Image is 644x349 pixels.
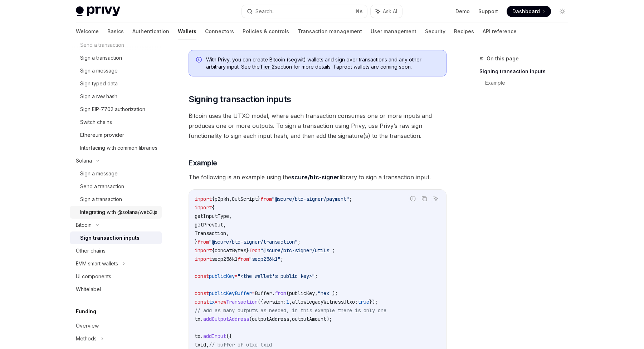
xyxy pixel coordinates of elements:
span: , [223,221,226,228]
span: ; [332,247,335,254]
span: ); [332,290,338,296]
span: tx [195,316,200,322]
a: Sign transaction inputs [70,231,162,244]
span: outputAmount [292,316,326,322]
span: outputAddress [252,316,289,322]
span: "@scure/btc-signer/utils" [260,247,332,254]
button: Search...⌘K [242,5,367,18]
span: "secp256k1" [249,256,280,262]
span: . [272,290,275,296]
div: Interfacing with common libraries [80,144,157,152]
a: Welcome [76,23,99,40]
a: API reference [483,23,517,40]
span: , [229,213,232,219]
a: Sign a raw hash [70,90,162,103]
div: Sign a transaction [80,54,122,62]
span: publicKey [209,273,235,279]
span: ; [298,239,301,245]
span: getInputType [195,213,229,219]
span: Bitcoin uses the UTXO model, where each transaction consumes one or more inputs and produces one ... [189,111,447,141]
a: Signing transaction inputs [479,66,574,77]
span: , [289,316,292,322]
span: = [252,290,255,296]
span: tx [209,299,215,305]
span: publicKey [289,290,315,296]
span: true [358,299,369,305]
span: , [226,230,229,236]
span: addInput [203,333,226,339]
span: . [200,333,203,339]
span: Dashboard [512,8,540,15]
a: Demo [455,8,470,15]
span: 1 [286,299,289,305]
svg: Info [196,57,203,64]
a: Sign EIP-7702 authorization [70,103,162,116]
span: ; [315,273,318,279]
div: Bitcoin [76,221,92,229]
span: concatBytes [215,247,246,254]
span: ( [286,290,289,296]
div: Methods [76,334,97,343]
span: import [195,196,212,202]
span: "<the wallet's public key>" [238,273,315,279]
span: }); [369,299,378,305]
span: Transaction [226,299,258,305]
div: Switch chains [80,118,112,126]
span: Transaction [195,230,226,236]
div: Sign EIP-7702 authorization [80,105,145,114]
div: Overview [76,321,99,330]
h5: Funding [76,307,96,316]
a: Sign a transaction [70,193,162,206]
span: from [197,239,209,245]
a: Other chains [70,244,162,257]
span: from [249,247,260,254]
span: import [195,247,212,254]
button: Ask AI [371,5,402,18]
div: Solana [76,156,92,165]
span: ; [280,256,283,262]
span: , [315,290,318,296]
div: Sign a transaction [80,195,122,204]
div: Integrating with @solana/web3.js [80,208,157,216]
span: "hex" [318,290,332,296]
div: Other chains [76,246,106,255]
span: ); [326,316,332,322]
span: , [229,196,232,202]
a: scure/btc-signer [291,174,340,181]
a: Transaction management [298,23,362,40]
a: Basics [107,23,124,40]
span: { [212,196,215,202]
span: ⌘ K [355,9,363,14]
a: Support [478,8,498,15]
span: ; [349,196,352,202]
span: "@scure/btc-signer/payment" [272,196,349,202]
div: Sign typed data [80,79,118,88]
span: , [206,341,209,348]
span: getPrevOut [195,221,223,228]
span: , [289,299,292,305]
a: Security [425,23,445,40]
a: Ethereum provider [70,129,162,141]
div: Send a transaction [80,182,124,191]
a: Dashboard [507,6,551,17]
span: OutScript [232,196,258,202]
span: { [212,204,215,211]
a: Sign a message [70,167,162,180]
span: Signing transaction inputs [189,94,291,105]
span: } [195,239,197,245]
span: version: [263,299,286,305]
a: UI components [70,270,162,283]
span: ({ [258,299,263,305]
span: Example [189,158,217,168]
span: The following is an example using the library to sign a transaction input. [189,172,447,182]
a: Authentication [132,23,169,40]
a: Overview [70,319,162,332]
span: p2pkh [215,196,229,202]
div: EVM smart wallets [76,259,118,268]
div: Whitelabel [76,285,101,294]
a: Sign typed data [70,77,162,90]
div: Sign a message [80,66,118,75]
a: Interfacing with common libraries [70,141,162,154]
button: Ask AI [431,194,440,203]
span: } [246,247,249,254]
